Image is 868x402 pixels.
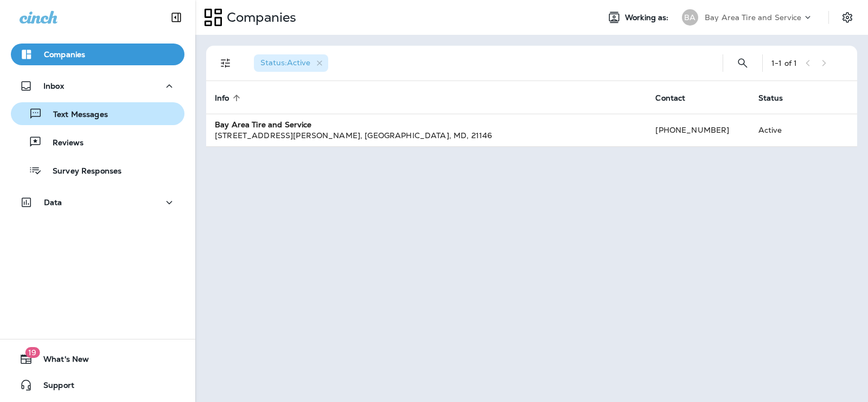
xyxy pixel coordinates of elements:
[43,82,64,90] p: Inbox
[11,75,184,97] button: Inbox
[11,44,184,65] button: Companies
[758,93,797,103] span: Status
[11,159,184,182] button: Survey Responses
[254,54,328,72] div: Status:Active
[215,120,312,129] strong: Bay Area Tire and Service
[771,59,797,67] div: 1 - 1 of 1
[750,114,813,146] td: Active
[222,9,296,26] p: Companies
[647,114,749,146] td: [PHONE_NUMBER]
[215,94,229,103] span: Info
[705,13,802,22] p: Bay Area Tire and Service
[33,381,74,394] span: Support
[11,374,184,396] button: Support
[215,52,237,74] button: Filters
[758,94,783,103] span: Status
[260,58,310,67] span: Status : Active
[11,131,184,153] button: Reviews
[11,348,184,370] button: 19What's New
[655,94,685,103] span: Contact
[625,13,671,22] span: Working as:
[11,102,184,125] button: Text Messages
[33,355,89,368] span: What's New
[682,9,698,26] div: BA
[838,8,857,27] button: Settings
[42,138,84,149] p: Reviews
[42,166,122,177] p: Survey Responses
[44,198,62,207] p: Data
[161,7,192,28] button: Collapse Sidebar
[44,50,85,59] p: Companies
[42,110,108,120] p: Text Messages
[655,93,699,103] span: Contact
[215,130,638,141] div: [STREET_ADDRESS][PERSON_NAME] , [GEOGRAPHIC_DATA] , MD , 21146
[25,347,40,358] span: 19
[732,52,754,74] button: Search Companies
[215,93,244,103] span: Info
[11,191,184,213] button: Data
